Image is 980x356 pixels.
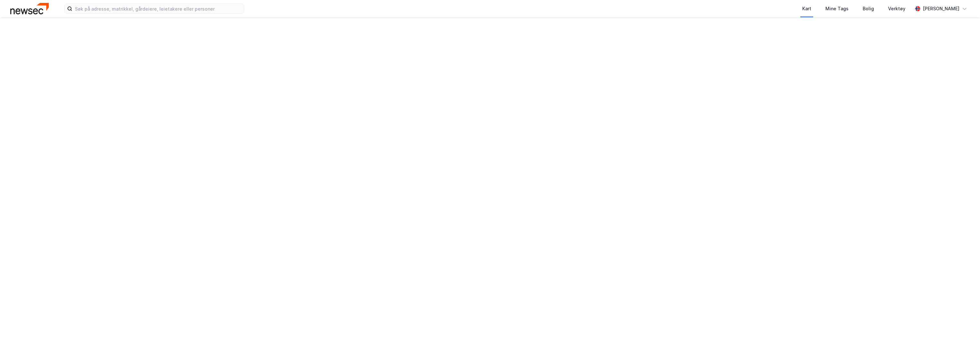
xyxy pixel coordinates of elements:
div: [PERSON_NAME] [923,5,959,13]
div: Mine Tags [825,5,849,13]
iframe: Chat Widget [948,325,980,356]
div: Verktøy [888,5,905,13]
img: newsec-logo.f6e21ccffca1b3a03d2d.png [10,3,49,14]
div: Kart [802,5,811,13]
input: Søk på adresse, matrikkel, gårdeiere, leietakere eller personer [72,4,244,14]
div: Bolig [863,5,874,13]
